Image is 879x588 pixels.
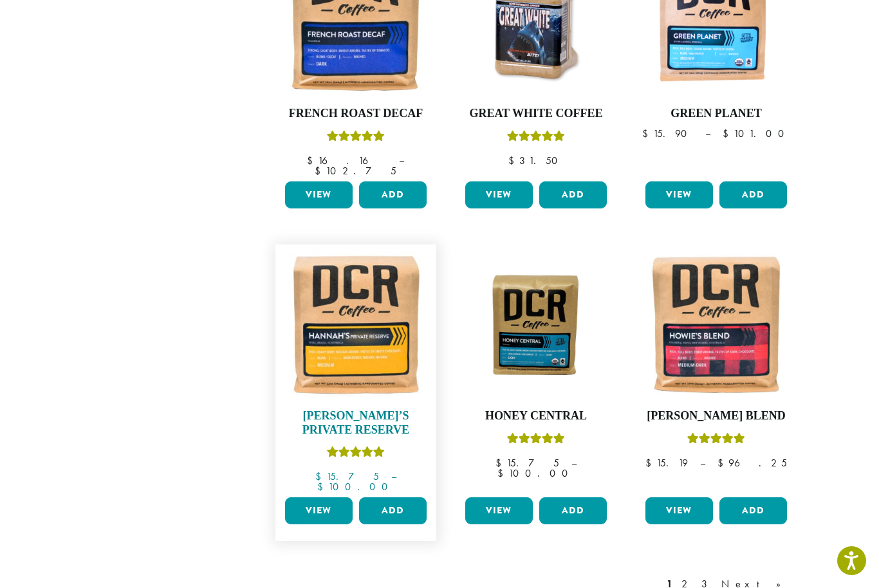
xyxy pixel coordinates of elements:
[508,154,564,167] bdi: 31.50
[315,164,396,178] bdi: 102.75
[317,480,394,493] bdi: 100.00
[642,127,653,140] span: $
[508,154,519,167] span: $
[507,129,565,148] div: Rated 5.00 out of 5
[495,456,506,470] span: $
[465,497,533,524] a: View
[465,181,533,208] a: View
[327,129,385,148] div: Rated 5.00 out of 5
[705,127,710,140] span: –
[495,456,559,470] bdi: 15.75
[539,497,607,524] button: Add
[282,409,430,437] h4: [PERSON_NAME]’s Private Reserve
[539,181,607,208] button: Add
[571,456,577,470] span: –
[282,107,430,121] h4: French Roast Decaf
[642,251,790,399] img: Howies-Blend-12oz-300x300.jpg
[282,251,430,492] a: [PERSON_NAME]’s Private ReserveRated 5.00 out of 5
[315,164,326,178] span: $
[327,445,385,464] div: Rated 5.00 out of 5
[687,431,745,450] div: Rated 4.67 out of 5
[285,497,353,524] a: View
[700,456,705,470] span: –
[497,466,574,480] bdi: 100.00
[282,251,430,399] img: Hannahs-Private-Reserve-12oz-300x300.jpg
[399,154,404,167] span: –
[497,466,508,480] span: $
[391,470,396,483] span: –
[462,409,610,423] h4: Honey Central
[642,251,790,492] a: [PERSON_NAME] BlendRated 4.67 out of 5
[642,107,790,121] h4: Green Planet
[462,251,610,492] a: Honey CentralRated 5.00 out of 5
[645,456,656,470] span: $
[645,181,713,208] a: View
[717,456,728,470] span: $
[642,127,693,140] bdi: 15.90
[315,470,326,483] span: $
[285,181,353,208] a: View
[645,497,713,524] a: View
[317,480,328,493] span: $
[359,181,427,208] button: Add
[719,181,787,208] button: Add
[462,270,610,380] img: Honey-Central-stock-image-fix-1200-x-900.png
[307,154,387,167] bdi: 16.16
[719,497,787,524] button: Add
[359,497,427,524] button: Add
[507,431,565,450] div: Rated 5.00 out of 5
[645,456,688,470] bdi: 15.19
[315,470,379,483] bdi: 15.75
[307,154,318,167] span: $
[723,127,790,140] bdi: 101.00
[462,107,610,121] h4: Great White Coffee
[642,409,790,423] h4: [PERSON_NAME] Blend
[717,456,787,470] bdi: 96.25
[723,127,734,140] span: $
